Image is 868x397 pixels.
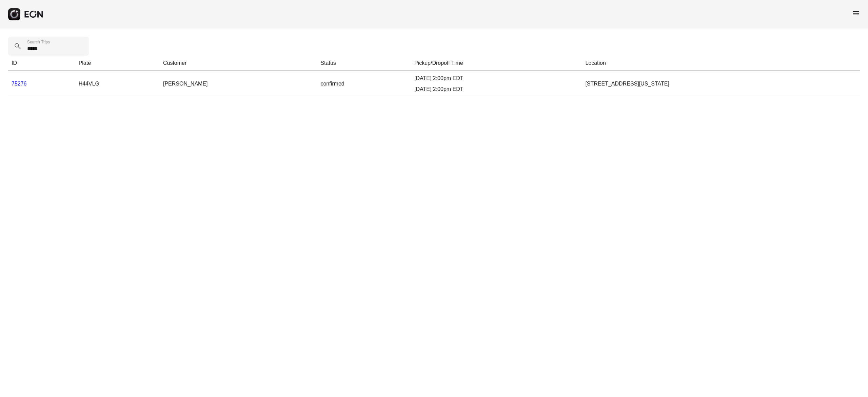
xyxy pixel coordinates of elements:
[852,9,860,17] span: menu
[160,56,317,71] th: Customer
[317,71,411,97] td: confirmed
[414,85,578,93] div: [DATE] 2:00pm EDT
[160,71,317,97] td: [PERSON_NAME]
[75,56,160,71] th: Plate
[582,56,860,71] th: Location
[582,71,860,97] td: [STREET_ADDRESS][US_STATE]
[414,74,578,82] div: [DATE] 2:00pm EDT
[27,39,50,45] label: Search Trips
[8,56,75,71] th: ID
[317,56,411,71] th: Status
[75,71,160,97] td: H44VLG
[12,81,27,87] a: 75276
[411,56,582,71] th: Pickup/Dropoff Time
